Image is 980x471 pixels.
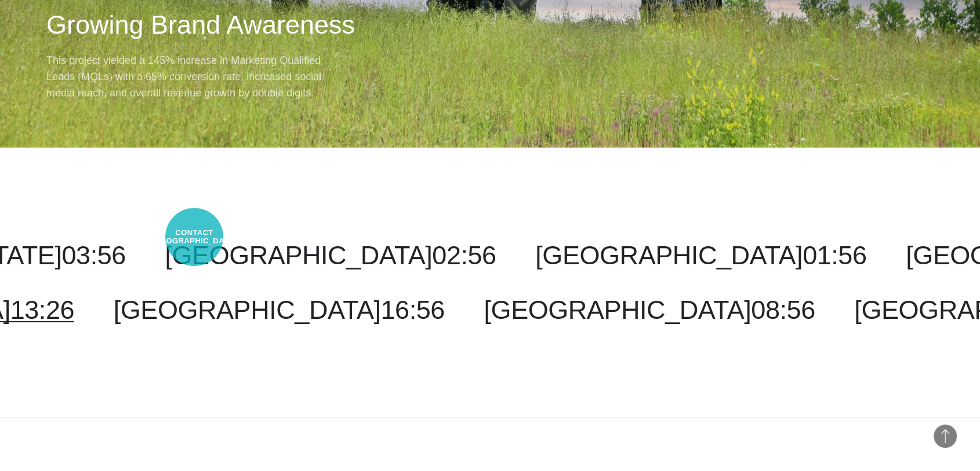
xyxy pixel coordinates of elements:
h2: Growing Brand Awareness [46,8,934,42]
p: This project yielded a 145% increase in Marketing Qualified Leads (MQLs) with a 65% conversion ra... [46,52,336,102]
span: 13:26 [10,295,74,325]
span: 03:56 [61,240,125,270]
span: 16:56 [380,295,444,325]
a: [GEOGRAPHIC_DATA]01:56 [535,240,866,270]
span: 02:56 [432,240,496,270]
a: [GEOGRAPHIC_DATA]08:56 [484,295,815,325]
a: [GEOGRAPHIC_DATA]16:56 [114,295,445,325]
span: 01:56 [803,240,866,270]
span: 08:56 [751,295,815,325]
a: [GEOGRAPHIC_DATA]02:56 [165,240,496,270]
button: Back to Top [934,425,957,448]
